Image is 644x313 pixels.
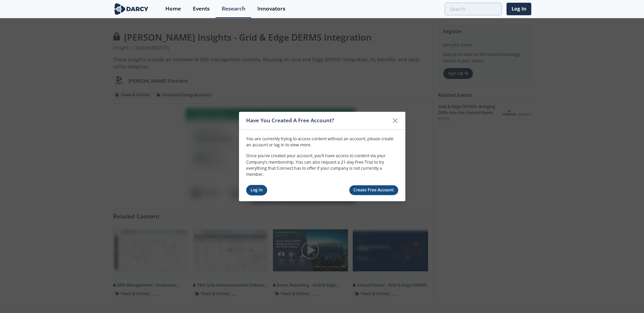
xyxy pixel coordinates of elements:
[507,3,531,15] a: Log In
[246,114,389,127] div: Have You Created A Free Account?
[246,153,398,178] p: Once you’ve created your account, you’ll have access to content via your Company’s membership. Yo...
[445,3,502,15] input: Advanced Search
[193,6,210,12] div: Events
[222,6,245,12] div: Research
[246,135,398,148] p: You are currently trying to access content without an account, please create an account or log in...
[165,6,181,12] div: Home
[349,185,398,195] a: Create Free Account
[257,6,286,12] div: Innovators
[246,185,268,195] a: Log In
[113,3,150,15] img: logo-wide.svg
